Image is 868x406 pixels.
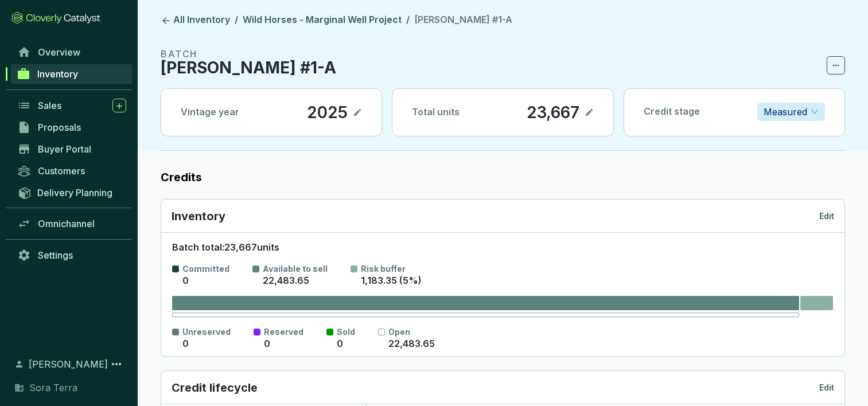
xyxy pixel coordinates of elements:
p: Edit [819,382,834,393]
a: Settings [11,245,132,265]
span: Settings [38,249,73,261]
p: [PERSON_NAME] #1-A [161,61,336,75]
li: / [406,14,410,28]
p: Reserved [264,326,303,338]
a: Delivery Planning [11,183,132,202]
p: BATCH [161,47,336,61]
p: 0 [337,338,343,350]
a: Buyer Portal [11,139,132,159]
span: Delivery Planning [37,187,112,198]
a: Wild Horses - Marginal Well Project [240,14,404,28]
span: [PERSON_NAME] #1-A [414,14,512,25]
span: Sora Terra [29,381,77,395]
p: Open [388,326,435,338]
p: Total units [412,106,460,119]
p: 22,483.65 [388,338,435,350]
span: 1,183.35 (5%) [361,275,422,286]
span: Proposals [38,122,81,133]
p: 0 [264,338,270,350]
span: Buyer Portal [38,143,91,155]
p: Sold [337,326,355,338]
p: Edit [819,210,834,222]
p: 2025 [306,103,348,122]
p: Available to sell [263,263,328,275]
p: Committed [182,263,229,275]
p: Credit stage [644,106,700,118]
p: 0 [182,275,189,287]
a: All Inventory [158,14,232,28]
span: Sales [38,100,61,111]
p: 22,483.65 [263,275,309,287]
p: 23,667 [526,103,580,122]
p: Measured [764,103,807,120]
p: Inventory [172,208,225,224]
label: Credits [161,169,845,185]
a: Omnichannel [11,214,132,233]
span: [PERSON_NAME] [29,357,108,371]
p: Risk buffer [361,263,422,275]
p: Unreserved [182,326,231,338]
span: Inventory [37,68,78,80]
p: Batch total: 23,667 units [172,241,833,254]
a: Inventory [11,64,132,84]
a: Proposals [11,118,132,137]
li: / [235,14,238,28]
p: Credit lifecycle [172,380,258,396]
p: 0 [182,338,189,350]
a: Customers [11,161,132,181]
span: Overview [38,46,80,58]
span: Omnichannel [38,218,95,229]
p: Vintage year [181,106,239,119]
a: Overview [11,42,132,62]
a: Sales [11,96,132,115]
span: Customers [38,165,85,177]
